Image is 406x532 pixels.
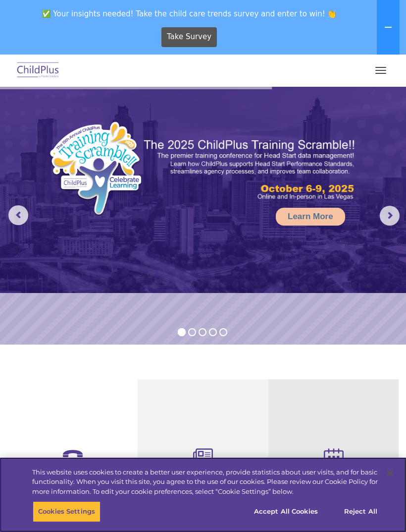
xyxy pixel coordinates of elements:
[330,501,392,522] button: Reject All
[32,468,378,497] div: This website uses cookies to create a better user experience, provide statistics about user visit...
[167,28,211,46] span: Take Survey
[379,463,401,484] button: Close
[15,59,61,82] img: ChildPlus by Procare Solutions
[161,27,217,47] a: Take Survey
[276,208,345,226] a: Learn More
[33,501,101,522] button: Cookies Settings
[249,501,323,522] button: Accept All Cookies
[4,4,375,23] span: ✅ Your insights needed! Take the child care trends survey and enter to win! 👏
